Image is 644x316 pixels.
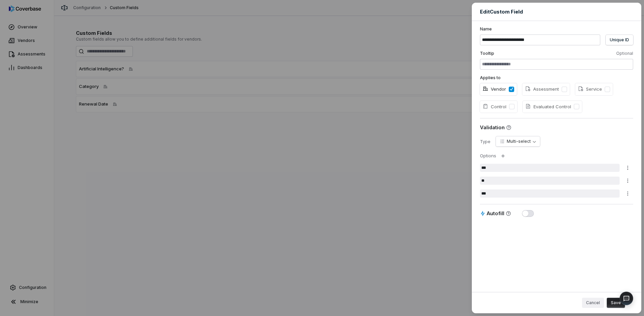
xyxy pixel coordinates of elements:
[509,87,514,92] button: Vendor
[480,26,633,32] label: Name
[509,104,515,109] button: Control
[480,153,496,159] div: Options
[582,298,604,308] button: Cancel
[578,86,602,93] span: Service
[487,210,504,217] span: Autofill
[562,87,567,92] button: Assessment
[525,86,559,93] span: Assessment
[525,104,571,110] span: Evaluated Control
[483,104,506,110] span: Control
[480,51,494,56] span: Tooltip
[480,124,505,131] span: Validation
[480,8,523,15] span: Edit Custom Field
[605,87,610,92] button: Service
[483,86,506,93] span: Vendor
[607,298,625,308] button: Save
[606,35,633,45] button: Unique ID
[480,75,633,81] label: Applies to
[480,138,490,144] dt: Type
[616,51,633,56] span: Optional
[522,210,534,217] button: Autofill
[574,104,579,109] button: Evaluated Control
